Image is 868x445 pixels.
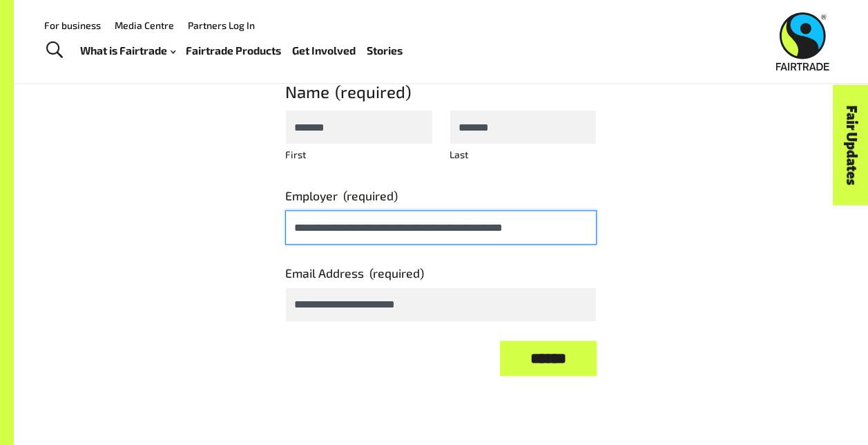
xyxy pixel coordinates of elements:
span: (Required) [343,188,398,203]
a: For business [44,19,101,31]
a: Get Involved [292,41,356,60]
label: Last [450,147,597,162]
span: (Required) [369,265,424,281]
legend: Name [285,79,597,104]
a: Partners Log In [188,19,255,31]
a: Toggle Search [37,33,71,68]
a: Fairtrade Products [186,41,281,60]
a: Stories [367,41,403,60]
label: Employer [285,187,597,205]
a: What is Fairtrade [80,41,175,60]
span: (Required) [335,82,412,102]
a: Media Centre [115,19,174,31]
label: Email Address [285,264,597,282]
label: First [285,147,433,162]
img: Fairtrade Australia New Zealand logo [776,12,829,70]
